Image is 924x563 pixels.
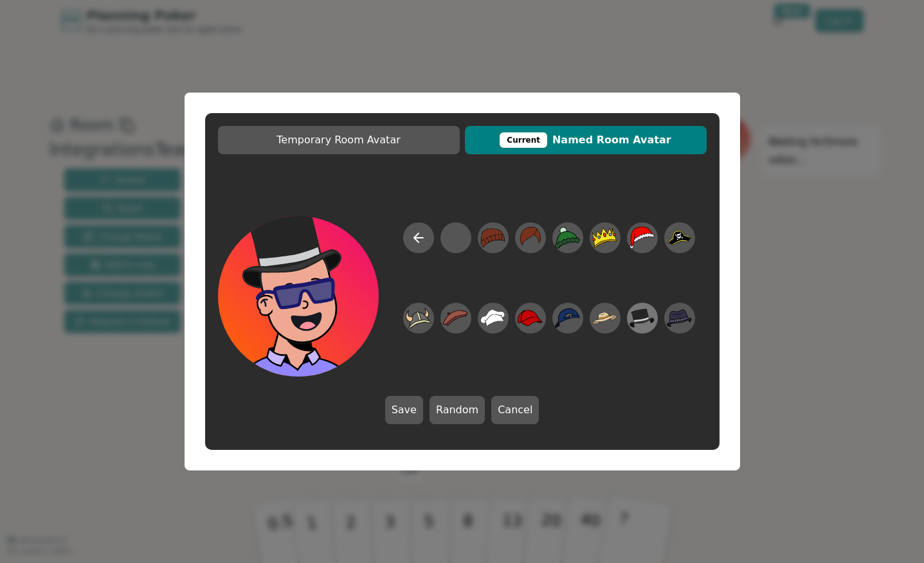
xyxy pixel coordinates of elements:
[491,396,539,424] button: Cancel
[465,126,707,154] button: CurrentNamed Room Avatar
[224,132,453,148] span: Temporary Room Avatar
[500,132,547,148] div: This avatar will be displayed in dedicated rooms
[430,396,485,424] button: Random
[471,132,700,148] span: Named Room Avatar
[385,396,423,424] button: Save
[218,126,460,154] button: Temporary Room Avatar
